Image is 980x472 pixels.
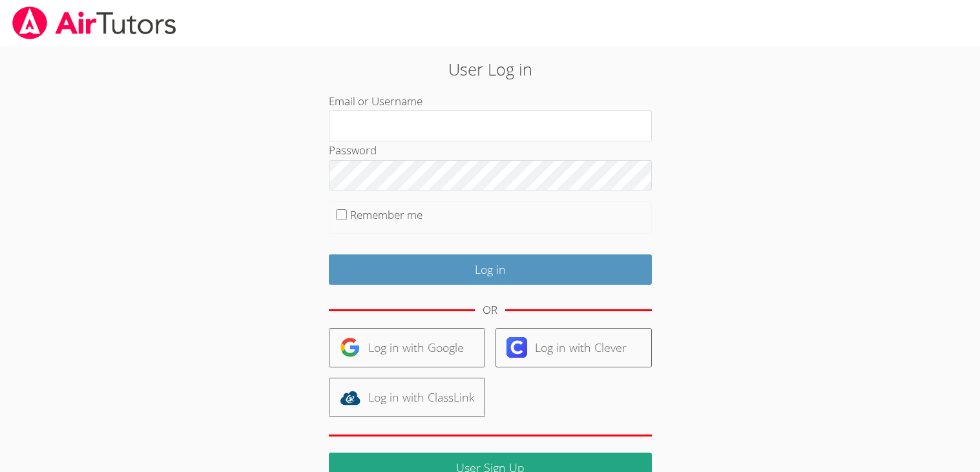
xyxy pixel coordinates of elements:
label: Password [329,143,377,158]
label: Remember me [350,207,422,222]
a: Log in with ClassLink [329,378,485,417]
img: google-logo-50288ca7cdecda66e5e0955fdab243c47b7ad437acaf1139b6f446037453330a.svg [340,337,360,358]
a: Log in with Google [329,328,485,367]
img: classlink-logo-d6bb404cc1216ec64c9a2012d9dc4662098be43eaf13dc465df04b49fa7ab582.svg [340,387,360,408]
img: airtutors_banner-c4298cdbf04f3fff15de1276eac7730deb9818008684d7c2e4769d2f7ddbe033.png [11,6,178,39]
a: Log in with Clever [495,328,652,367]
input: Log in [329,254,652,285]
label: Email or Username [329,94,422,108]
h2: User Log in [225,57,755,81]
img: clever-logo-6eab21bc6e7a338710f1a6ff85c0baf02591cd810cc4098c63d3a4b26e2feb20.svg [506,337,527,358]
div: OR [483,301,497,320]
